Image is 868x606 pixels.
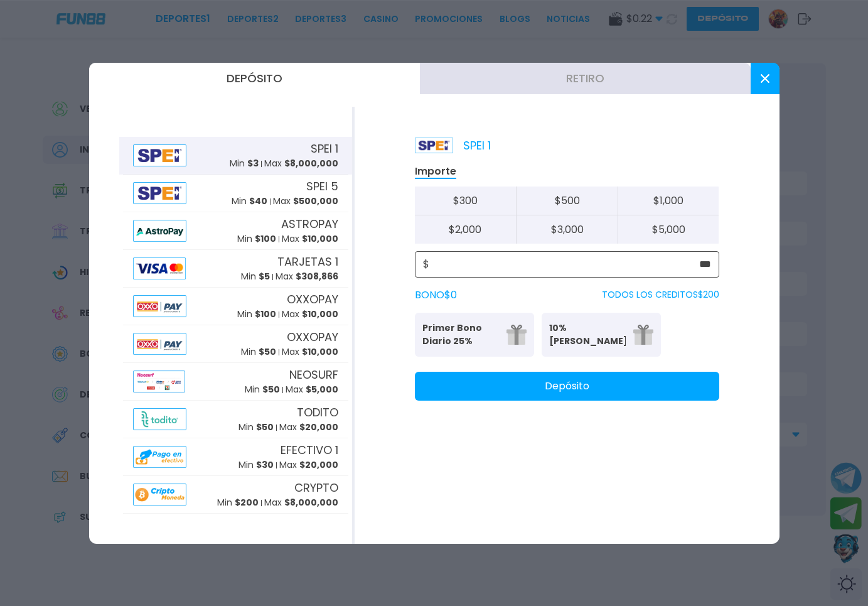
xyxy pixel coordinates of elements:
[217,496,259,509] p: Min
[119,476,352,514] button: AlipayCRYPTOMin $200Max $8,000,000
[297,404,338,421] span: TODITO
[633,325,653,345] img: gift
[119,212,352,250] button: AlipayASTROPAYMin $100Max $10,000
[133,220,187,242] img: Alipay
[119,288,352,325] button: AlipayOXXOPAYMin $100Max $10,000
[119,175,352,212] button: AlipaySPEI 5Min $40Max $500,000
[516,215,618,244] button: $3,000
[282,232,338,246] p: Max
[264,496,338,509] p: Max
[256,421,274,433] span: $ 50
[284,157,338,170] span: $ 8,000,000
[237,232,276,246] p: Min
[279,458,338,472] p: Max
[230,157,259,170] p: Min
[119,438,352,476] button: AlipayEFECTIVO 1Min $30Max $20,000
[256,458,274,471] span: $ 30
[602,288,719,301] p: TODOS LOS CREDITOS $ 200
[415,165,456,179] p: Importe
[255,232,276,245] span: $ 100
[423,257,429,272] span: $
[299,421,338,433] span: $ 20,000
[259,345,276,358] span: $ 50
[235,496,259,509] span: $ 200
[306,178,338,195] span: SPEI 5
[273,195,338,208] p: Max
[549,322,626,348] p: 10% [PERSON_NAME]
[119,363,352,401] button: AlipayNEOSURFMin $50Max $5,000
[238,458,274,472] p: Min
[415,288,457,303] label: BONO $ 0
[286,383,338,396] p: Max
[133,295,187,317] img: Alipay
[245,383,280,396] p: Min
[247,157,259,170] span: $ 3
[133,408,187,430] img: Alipay
[133,182,187,204] img: Alipay
[241,270,270,283] p: Min
[415,215,517,244] button: $2,000
[293,195,338,207] span: $ 500,000
[415,137,491,154] p: SPEI 1
[119,250,352,288] button: AlipayTARJETAS 1Min $5Max $308,866
[506,325,527,345] img: gift
[542,313,661,357] button: 10% [PERSON_NAME]
[133,484,187,506] img: Alipay
[133,257,186,279] img: Alipay
[299,458,338,471] span: $ 20,000
[306,383,338,396] span: $ 5,000
[302,345,338,358] span: $ 10,000
[284,496,338,509] span: $ 8,000,000
[277,253,338,270] span: TARJETAS 1
[249,195,267,207] span: $ 40
[281,215,338,232] span: ASTROPAY
[618,187,719,215] button: $1,000
[262,383,280,396] span: $ 50
[415,138,453,153] img: Platform Logo
[287,291,338,308] span: OXXOPAY
[133,144,187,166] img: Alipay
[311,140,338,157] span: SPEI 1
[294,479,338,496] span: CRYPTO
[133,371,185,392] img: Alipay
[264,157,338,170] p: Max
[287,328,338,345] span: OXXOPAY
[415,313,534,357] button: Primer Bono Diario 25%
[516,187,618,215] button: $500
[133,446,187,468] img: Alipay
[415,187,517,215] button: $300
[119,137,352,175] button: AlipaySPEI 1Min $3Max $8,000,000
[119,401,352,438] button: AlipayTODITOMin $50Max $20,000
[296,270,338,283] span: $ 308,866
[302,308,338,320] span: $ 10,000
[279,421,338,434] p: Max
[282,345,338,359] p: Max
[241,345,276,359] p: Min
[237,308,276,321] p: Min
[618,215,719,244] button: $5,000
[119,325,352,363] button: AlipayOXXOPAYMin $50Max $10,000
[420,63,751,94] button: Retiro
[422,322,499,348] p: Primer Bono Diario 25%
[281,441,338,458] span: EFECTIVO 1
[415,372,719,401] button: Depósito
[289,366,338,383] span: NEOSURF
[276,270,338,283] p: Max
[259,270,270,283] span: $ 5
[282,308,338,321] p: Max
[232,195,267,208] p: Min
[89,63,420,94] button: Depósito
[133,333,187,355] img: Alipay
[238,421,274,434] p: Min
[302,232,338,245] span: $ 10,000
[255,308,276,320] span: $ 100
